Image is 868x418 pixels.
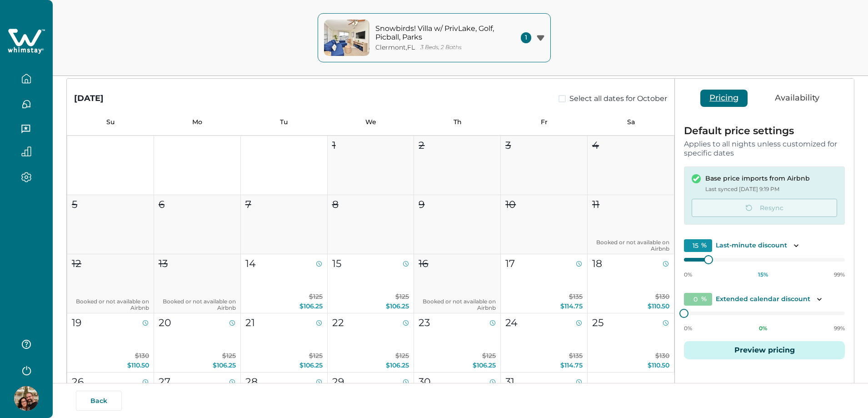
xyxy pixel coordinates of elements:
button: 22$125$106.25 [328,313,414,373]
p: 14 [245,256,256,271]
span: $135 [569,352,583,360]
p: 27 [159,374,170,389]
span: $114.75 [560,302,583,310]
span: $110.50 [127,361,149,369]
p: We [327,118,414,126]
span: $125 [309,352,323,360]
img: Whimstay Host [14,386,39,411]
p: Booked or not available on Airbnb [592,239,669,252]
p: Applies to all nights unless customized for specific dates [684,140,845,157]
span: $110.50 [648,361,669,369]
span: $106.25 [299,361,323,369]
button: 11Booked or not available on Airbnb [588,195,674,254]
button: Resync [692,199,837,217]
p: 16 [419,256,428,271]
button: 20$125$106.25 [154,313,241,373]
p: 0% [684,271,692,278]
p: 20 [159,315,171,330]
button: 14$125$106.25 [241,254,328,313]
button: 24$135$114.75 [501,313,588,373]
span: $125 [482,352,496,360]
p: 11 [592,197,599,212]
p: Base price imports from Airbnb [705,174,810,183]
button: 25$130$110.50 [588,313,674,373]
p: 24 [505,315,518,330]
p: Extended calendar discount [716,295,810,304]
p: 13 [159,256,168,271]
button: 16Booked or not available on Airbnb [414,254,501,313]
p: 3 Beds, 2 Baths [420,44,462,51]
p: Last synced [DATE] 9:19 PM [705,185,810,194]
span: $106.25 [386,302,409,310]
button: 19$130$110.50 [67,313,154,373]
span: $125 [309,292,323,301]
span: $106.25 [473,361,496,369]
p: Default price settings [684,126,845,136]
p: 0 % [759,325,767,332]
p: 28 [245,374,258,389]
span: 1 [521,32,531,43]
p: 25 [592,315,604,330]
p: Booked or not available on Airbnb [159,298,236,311]
span: Select all dates for October [569,93,667,104]
button: 17$135$114.75 [501,254,588,313]
p: 22 [332,315,344,330]
button: 21$125$106.25 [241,313,328,373]
p: 19 [72,315,81,330]
p: 15 % [758,271,768,278]
span: $135 [569,292,583,301]
p: 23 [419,315,430,330]
p: 17 [505,256,515,271]
button: Availability [766,90,828,107]
button: Toggle description [814,294,825,305]
p: 99% [834,271,845,278]
p: Th [414,118,501,126]
p: 99% [834,325,845,332]
span: $125 [395,292,409,301]
button: Preview pricing [684,341,845,359]
span: $125 [222,352,236,360]
span: $114.75 [560,361,583,369]
p: 21 [245,315,255,330]
p: Booked or not available on Airbnb [72,298,149,311]
p: 0% [684,325,692,332]
button: 15$125$106.25 [328,254,414,313]
p: 12 [72,256,81,271]
span: $130 [655,352,669,360]
p: Snowbirds! Villa w/ PrivLake, Golf, Picball, Parks [375,24,498,42]
p: 30 [419,374,431,389]
button: 12Booked or not available on Airbnb [67,254,154,313]
button: 18$130$110.50 [588,254,674,313]
span: $106.25 [213,361,236,369]
p: Clermont , FL [375,44,415,51]
span: $130 [655,292,669,301]
p: Last-minute discount [716,241,787,250]
p: 31 [505,374,514,389]
button: 13Booked or not available on Airbnb [154,254,241,313]
button: Back [76,391,122,411]
span: $110.50 [648,302,669,310]
p: 18 [592,256,602,271]
p: Mo [154,118,240,126]
div: [DATE] [74,92,104,105]
p: 26 [72,374,84,389]
p: Sa [588,118,674,126]
p: 15 [332,256,341,271]
p: Fr [501,118,588,126]
p: Su [67,118,154,126]
span: $125 [395,352,409,360]
span: $130 [135,352,149,360]
p: 29 [332,374,344,389]
button: Toggle description [791,240,802,251]
span: $106.25 [299,302,323,310]
img: property-cover [324,20,369,56]
span: $106.25 [386,361,409,369]
button: property-coverSnowbirds! Villa w/ PrivLake, Golf, Picball, ParksClermont,FL3 Beds, 2 Baths1 [318,13,551,62]
button: 23$125$106.25 [414,313,501,373]
p: Booked or not available on Airbnb [419,298,496,311]
button: Pricing [700,90,748,107]
p: Tu [240,118,327,126]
